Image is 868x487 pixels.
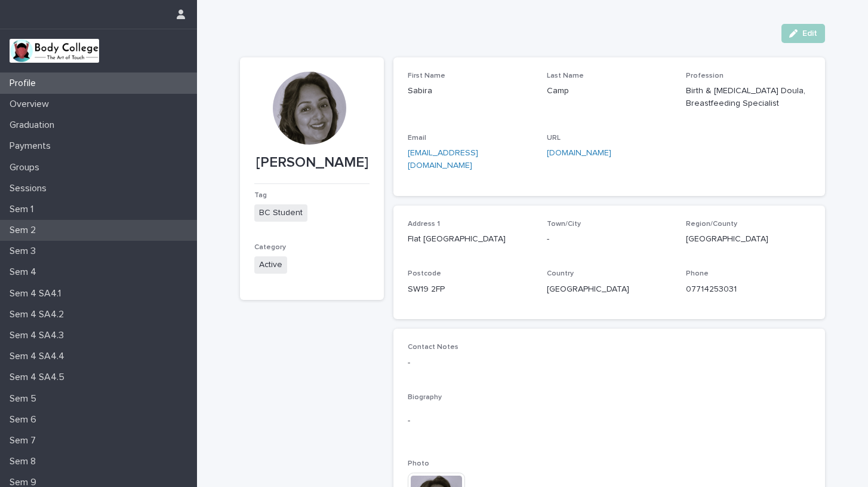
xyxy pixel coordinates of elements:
[408,415,811,427] p: -
[408,394,442,401] span: Biography
[5,414,46,425] p: Sem 6
[547,149,611,157] a: [DOMAIN_NAME]
[408,233,533,246] p: Flat [GEOGRAPHIC_DATA]
[5,267,46,278] p: Sem 4
[5,120,64,131] p: Graduation
[5,309,73,320] p: Sem 4 SA4.2
[547,270,574,277] span: Country
[254,204,307,222] span: BC Student
[5,246,45,257] p: Sem 3
[254,192,267,199] span: Tag
[686,72,724,79] span: Profession
[408,72,445,79] span: First Name
[5,225,45,236] p: Sem 2
[781,24,825,43] button: Edit
[547,85,672,97] p: Camp
[802,29,817,38] span: Edit
[547,233,672,246] p: -
[408,220,440,228] span: Address 1
[254,244,286,251] span: Category
[10,39,99,63] img: xvtzy2PTuGgGH0xbwGb2
[5,372,74,383] p: Sem 4 SA4.5
[547,134,561,142] span: URL
[254,154,370,171] p: [PERSON_NAME]
[5,330,73,341] p: Sem 4 SA4.3
[5,204,43,215] p: Sem 1
[686,270,709,277] span: Phone
[408,460,429,467] span: Photo
[408,357,811,369] p: -
[5,162,49,173] p: Groups
[686,233,811,246] p: [GEOGRAPHIC_DATA]
[408,85,533,97] p: Sabira
[547,72,584,79] span: Last Name
[5,393,46,405] p: Sem 5
[5,99,59,110] p: Overview
[408,344,458,351] span: Contact Notes
[686,85,811,110] p: Birth & [MEDICAL_DATA] Doula, Breastfeeding Specialist
[5,351,74,362] p: Sem 4 SA4.4
[686,220,737,228] span: Region/County
[686,285,737,293] a: 07714253031
[408,134,426,142] span: Email
[5,183,56,194] p: Sessions
[5,78,45,89] p: Profile
[5,288,70,299] p: Sem 4 SA4.1
[254,256,287,274] span: Active
[5,140,60,152] p: Payments
[5,456,45,467] p: Sem 8
[547,283,672,296] p: [GEOGRAPHIC_DATA]
[547,220,581,228] span: Town/City
[5,435,45,446] p: Sem 7
[408,270,441,277] span: Postcode
[408,283,533,296] p: SW19 2FP
[408,149,478,170] a: [EMAIL_ADDRESS][DOMAIN_NAME]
